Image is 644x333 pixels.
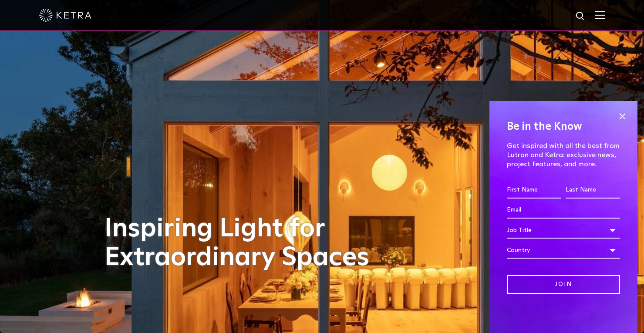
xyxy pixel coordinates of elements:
div: Country [507,242,620,259]
img: search icon [575,11,586,22]
input: Last Name [566,182,620,198]
h1: Inspiring Light for Extraordinary Spaces [105,215,388,272]
h4: Be in the Know [507,118,620,135]
input: Join [507,275,620,294]
img: ketra-logo-2019-white [39,9,91,22]
input: First Name [507,182,561,198]
img: Hamburger%20Nav.svg [595,11,605,19]
div: Job Title [507,222,620,239]
input: Email [507,202,620,219]
p: Get inspired with all the best from Lutron and Ketra: exclusive news, project features, and more. [507,141,620,168]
